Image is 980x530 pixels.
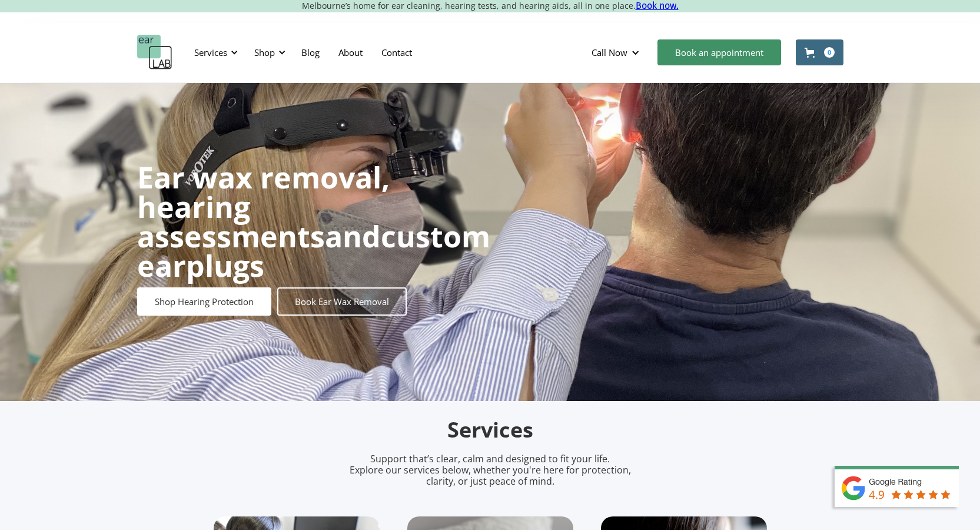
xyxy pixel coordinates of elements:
div: Call Now [582,35,652,70]
a: home [137,35,172,70]
a: Blog [292,35,329,69]
strong: Ear wax removal, hearing assessments [137,157,390,256]
div: Services [187,35,241,70]
a: Open cart [796,39,843,65]
h2: Services [214,416,767,444]
div: Call Now [592,47,627,58]
div: Shop [247,35,289,70]
p: Support that’s clear, calm and designed to fit your life. Explore our services below, whether you... [334,453,646,488]
a: About [329,35,372,69]
a: Contact [372,35,421,69]
h1: and [137,163,490,280]
div: Shop [254,47,275,58]
strong: custom earplugs [137,216,490,286]
a: Book Ear Wax Removal [277,287,407,316]
a: Book an appointment [657,39,781,65]
div: Services [194,47,227,58]
div: 0 [824,47,835,58]
a: Shop Hearing Protection [137,287,271,316]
